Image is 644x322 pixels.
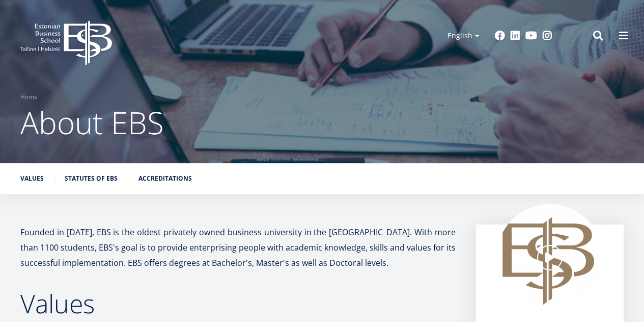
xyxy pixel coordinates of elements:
a: Values [20,174,44,184]
a: Linkedin [510,31,520,41]
a: Instagram [542,31,552,41]
span: About EBS [20,102,164,143]
a: Accreditations [138,174,192,184]
a: Youtube [525,31,537,41]
a: Statutes of EBS [65,174,118,184]
a: Facebook [495,31,505,41]
a: Home [20,92,38,102]
h2: Values [20,291,456,316]
p: Founded in [DATE], EBS is the oldest privately owned business university in the [GEOGRAPHIC_DATA]... [20,225,456,270]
